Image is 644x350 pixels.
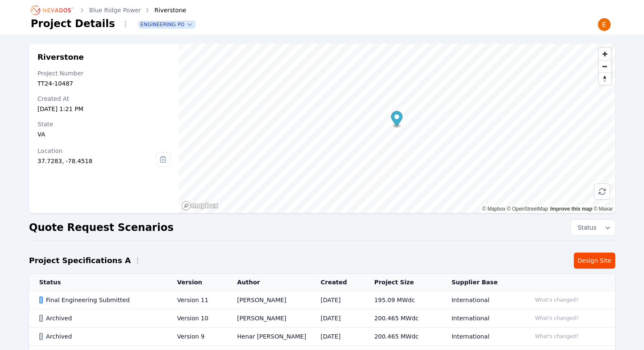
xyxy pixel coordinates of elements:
td: Version 10 [167,309,227,328]
span: Status [574,223,597,232]
span: Zoom out [599,61,611,72]
div: Location [38,147,156,155]
a: Improve this map [550,206,592,212]
td: Version 11 [167,291,227,309]
td: [DATE] [310,328,364,346]
div: Archived [39,332,163,341]
canvas: Map [179,44,615,213]
td: [PERSON_NAME] [227,291,310,309]
div: VA [38,130,171,139]
td: International [441,309,521,328]
th: Status [29,274,167,291]
h2: Quote Request Scenarios [29,221,174,234]
tr: ArchivedVersion 9Henar [PERSON_NAME][DATE]200.465 MWdcInternationalWhat's changed? [29,328,615,346]
a: Maxar [594,206,613,212]
a: Blue Ridge Power [89,6,141,14]
div: [DATE] 1:21 PM [38,105,171,113]
th: Created [310,274,364,291]
img: Emily Walker [597,18,611,31]
h2: Riverstone [38,52,171,62]
td: 200.465 MWdc [364,309,442,328]
tr: Final Engineering SubmittedVersion 11[PERSON_NAME][DATE]195.09 MWdcInternationalWhat's changed? [29,291,615,309]
nav: Breadcrumb [31,3,186,17]
a: Mapbox homepage [181,201,218,211]
div: Riverstone [143,6,186,14]
td: 200.465 MWdc [364,328,442,346]
th: Version [167,274,227,291]
th: Supplier Base [441,274,521,291]
button: Status [571,220,615,235]
button: Reset bearing to north [599,72,611,85]
div: Project Number [38,69,171,78]
th: Author [227,274,310,291]
button: Engineering PO [139,21,195,28]
div: Map marker [391,111,403,128]
button: Zoom in [599,48,611,60]
a: Mapbox [482,206,506,212]
div: State [38,120,171,128]
td: Version 9 [167,328,227,346]
td: Henar [PERSON_NAME] [227,328,310,346]
h2: Project Specifications A [29,255,131,267]
th: Project Size [364,274,442,291]
td: [PERSON_NAME] [227,309,310,328]
div: TT24-10487 [38,79,171,88]
a: OpenStreetMap [507,206,548,212]
div: Final Engineering Submitted [39,296,163,304]
div: Archived [39,314,163,322]
a: Design Site [574,253,615,269]
td: International [441,291,521,309]
button: What's changed? [531,332,582,341]
div: Created At [38,94,171,103]
td: [DATE] [310,291,364,309]
td: 195.09 MWdc [364,291,442,309]
td: [DATE] [310,309,364,328]
div: 37.7283, -78.4518 [38,157,156,165]
button: Zoom out [599,60,611,72]
span: Reset bearing to north [599,73,611,85]
td: International [441,328,521,346]
button: What's changed? [531,314,582,323]
tr: ArchivedVersion 10[PERSON_NAME][DATE]200.465 MWdcInternationalWhat's changed? [29,309,615,328]
h1: Project Details [31,17,115,31]
button: What's changed? [531,295,582,305]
